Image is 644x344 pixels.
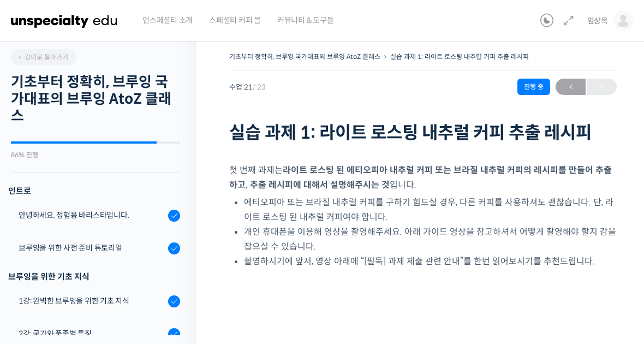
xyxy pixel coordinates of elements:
[253,82,266,92] span: / 23
[587,16,608,26] span: 임상옥
[244,195,617,224] li: 에티오피아 또는 브라질 내추럴 커피를 구하기 힘드실 경우, 다른 커피를 사용하셔도 괜찮습니다. 단, 라이트 로스팅 된 내추럴 커피여야 합니다.
[244,254,617,269] li: 촬영하시기에 앞서, 영상 아래에 “[필독] 과제 제출 관련 안내”를 한번 읽어보시기를 추천드립니다.
[229,52,380,61] a: 기초부터 정확히, 브루잉 국가대표의 브루잉 AtoZ 클래스
[556,79,586,95] a: ←이전
[11,152,180,158] div: 86% 진행
[229,164,612,191] strong: 라이트 로스팅 된 에티오피아 내추럴 커피 또는 브라질 내추럴 커피의 레시피를 만들어 추출하고, 추출 레시피에 대해서 설명해주시는 것
[8,269,180,284] div: 브루잉을 위한 기초 지식
[11,49,76,66] a: 강의로 돌아가기
[229,122,617,143] h1: 실습 과제 1: 라이트 로스팅 내추럴 커피 추출 레시피
[19,209,165,221] div: 안녕하세요, 정형용 바리스타입니다.
[390,52,529,61] a: 실습 과제 1: 라이트 로스팅 내추럴 커피 추출 레시피
[229,84,266,91] span: 수업 21
[517,79,550,95] div: 진행 중
[556,80,586,94] span: ←
[244,224,617,254] li: 개인 휴대폰을 이용해 영상을 촬영해주세요. 아래 가이드 영상을 참고하셔서 어떻게 촬영해야 할지 감을 잡으실 수 있습니다.
[11,74,180,125] h2: 기초부터 정확히, 브루잉 국가대표의 브루잉 AtoZ 클래스
[19,295,165,307] div: 1강: 완벽한 브루잉을 위한 기초 지식
[8,183,180,198] h3: 인트로
[16,53,68,61] span: 강의로 돌아가기
[19,328,165,340] div: 2강: 국가와 품종별 특징
[229,163,617,192] p: 첫 번째 과제는 입니다.
[19,242,165,254] div: 브루잉을 위한 사전 준비 튜토리얼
